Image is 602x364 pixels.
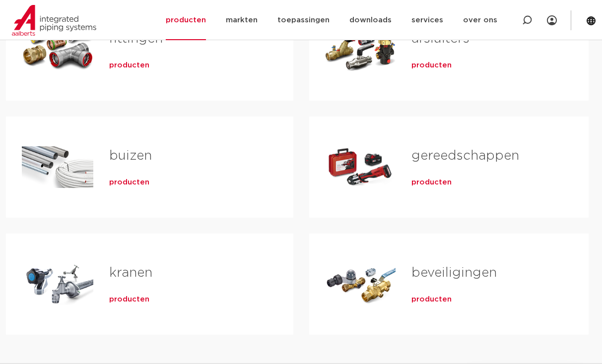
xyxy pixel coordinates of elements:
[109,266,152,279] a: kranen
[109,32,163,45] a: fittingen
[411,149,519,162] a: gereedschappen
[109,149,152,162] a: buizen
[109,295,149,304] a: producten
[411,178,452,187] a: producten
[411,61,452,70] a: producten
[411,32,469,45] a: afsluiters
[109,61,149,70] a: producten
[411,266,497,279] a: beveiligingen
[109,178,149,187] a: producten
[411,295,452,304] a: producten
